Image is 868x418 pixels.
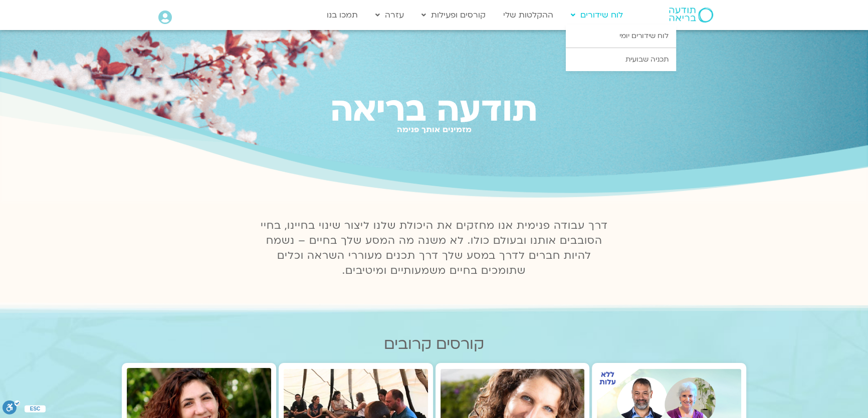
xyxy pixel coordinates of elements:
a: לוח שידורים [566,6,628,25]
a: תכניה שבועית [566,48,676,71]
img: תודעה בריאה [669,8,713,23]
h2: קורסים קרובים [122,335,746,353]
a: לוח שידורים יומי [566,25,676,48]
a: קורסים ופעילות [416,6,491,25]
p: דרך עבודה פנימית אנו מחזקים את היכולת שלנו ליצור שינוי בחיינו, בחיי הסובבים אותנו ובעולם כולו. לא... [255,218,613,278]
a: עזרה [370,6,409,25]
a: ההקלטות שלי [498,6,558,25]
a: תמכו בנו [322,6,363,25]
